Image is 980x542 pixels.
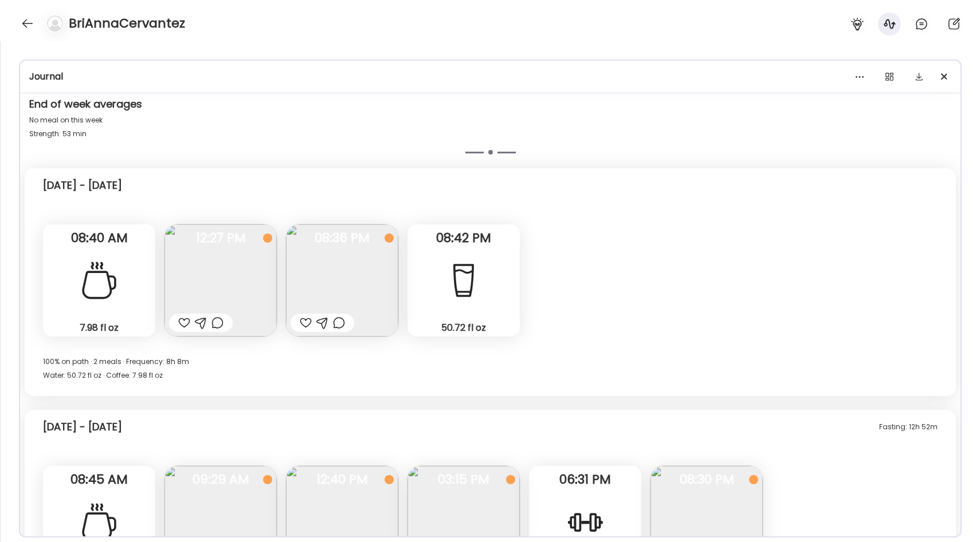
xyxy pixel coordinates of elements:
h4: BriAnnaCervantez [69,14,185,33]
div: 100% on path · 2 meals · Frequency: 8h 8m Water: 50.72 fl oz · Coffee: 7.98 fl oz [43,355,938,382]
span: 06:31 PM [529,474,641,485]
div: No meal on this week Strength: 53 min [29,113,951,141]
span: 08:45 AM [43,474,155,485]
span: 08:30 PM [650,474,763,485]
div: 50.72 fl oz [412,322,515,334]
span: 09:29 AM [164,474,277,485]
img: bg-avatar-default.svg [47,15,63,31]
img: images%2Fc6aKBx7wv7PZoe9RdgTDKgmTNTp2%2FJsGzvfapxCWnPzGLTWoJ%2FNM95uVbneFIJ1mqwdlyM_240 [286,224,398,337]
img: images%2Fc6aKBx7wv7PZoe9RdgTDKgmTNTp2%2FGJD7nmZlELhOLTb8o0QV%2Fe80RDbaf7Hyzj8TkcFPW_240 [164,224,277,337]
div: Journal [29,70,951,84]
div: [DATE] - [DATE] [43,420,122,434]
div: Fasting: 12h 52m [879,420,938,434]
span: 12:27 PM [164,233,277,243]
div: 7.98 fl oz [48,322,151,334]
span: 08:36 PM [286,233,398,243]
span: 03:15 PM [407,474,520,485]
span: 08:42 PM [407,233,520,243]
div: [DATE] - [DATE] [43,179,122,192]
span: 12:40 PM [286,474,398,485]
div: End of week averages [29,97,951,113]
span: 08:40 AM [43,233,155,243]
